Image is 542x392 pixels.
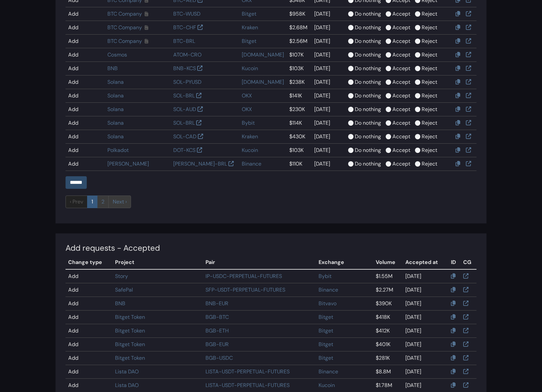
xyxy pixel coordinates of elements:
a: OKX [242,92,252,99]
a: OKX [242,106,252,113]
a: BGB-BTC [205,314,229,321]
a: BTC Company [107,24,142,31]
td: $958K [287,7,312,21]
td: $2.56M [287,35,312,48]
label: Accept [392,160,410,168]
a: Solana [107,106,124,113]
label: Reject [422,119,437,127]
a: Bitget Token [115,341,145,348]
a: Kraken [242,24,258,31]
a: [PERSON_NAME] [107,160,149,167]
th: CG [461,256,476,269]
td: $418K [373,310,403,324]
label: Reject [422,24,437,32]
a: [DOMAIN_NAME] [242,78,284,85]
a: Kucoin [242,147,258,154]
a: BTC-WUSD [173,10,201,17]
a: Bitget [319,314,333,321]
label: Accept [392,65,410,72]
a: BNB [107,65,118,72]
a: Solana [107,78,124,85]
a: Polkadot [107,147,129,154]
a: Solana [107,119,124,126]
th: Project [112,256,203,269]
td: [DATE] [312,35,345,48]
label: Reject [422,146,437,154]
label: Accept [392,105,410,113]
td: Add [66,283,112,297]
a: Kraken [242,133,258,140]
label: Do nothing [355,119,381,127]
td: Add [66,378,112,392]
a: Solana [107,133,124,140]
a: BNB [115,300,125,307]
td: [DATE] [312,21,345,35]
a: Bitget [319,341,333,348]
td: $103K [287,62,312,75]
label: Do nothing [355,133,381,141]
a: Bitvavo [319,300,337,307]
td: $412K [373,324,403,337]
a: LISTA-USDT-PERPETUAL-FUTURES [205,368,290,375]
td: $230K [287,103,312,116]
a: Bitget [319,354,333,361]
a: BGB-EUR [205,341,229,348]
label: Accept [392,119,410,127]
a: SOL-CAD [173,133,197,140]
a: Cosmos [107,51,127,58]
label: Reject [422,105,437,113]
td: $238K [287,75,312,89]
a: SOL-BRL [173,119,195,126]
a: Bitget [319,327,333,334]
td: $107K [287,48,312,62]
td: [DATE] [312,103,345,116]
label: Accept [392,51,410,59]
td: Add [66,297,112,310]
a: Kucoin [319,382,335,389]
a: SafePal [115,286,133,293]
label: Reject [422,160,437,168]
label: Do nothing [355,105,381,113]
a: Bitget Token [115,314,145,321]
a: [DOMAIN_NAME] [242,51,284,58]
a: BTC-BRL [173,38,195,45]
td: Add [66,157,105,171]
label: Do nothing [355,92,381,100]
td: $8.8M [373,365,403,378]
td: $2.27M [373,283,403,297]
label: Do nothing [355,78,381,86]
td: Add [66,337,112,351]
label: Do nothing [355,24,381,32]
a: [PERSON_NAME]-BRL [173,160,227,167]
td: [DATE] [403,351,448,365]
th: Exchange [316,256,373,269]
a: BTC Company [107,38,142,45]
td: $401K [373,337,403,351]
a: Bybit [242,119,255,126]
td: [DATE] [312,116,345,130]
td: $103K [287,144,312,157]
a: Binance [319,368,338,375]
td: $1.55M [373,269,403,283]
label: Reject [422,51,437,59]
td: [DATE] [403,283,448,297]
td: Add [66,351,112,365]
td: [DATE] [312,130,345,144]
a: Binance [319,286,338,293]
td: [DATE] [312,75,345,89]
td: Add [66,310,112,324]
th: Pair [203,256,316,269]
td: [DATE] [403,365,448,378]
a: ATOM-CRO [173,51,202,58]
td: [DATE] [312,144,345,157]
a: SOL-AUD [173,106,196,113]
a: SFP-USDT-PERPETUAL-FUTURES [205,286,285,293]
td: Add [66,365,112,378]
td: Add [66,21,105,35]
a: Bitget [242,10,256,17]
a: BTC Company [107,10,142,17]
td: Add [66,7,105,21]
label: Reject [422,78,437,86]
a: Lista DAO [115,368,139,375]
a: Bybit [319,273,332,280]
